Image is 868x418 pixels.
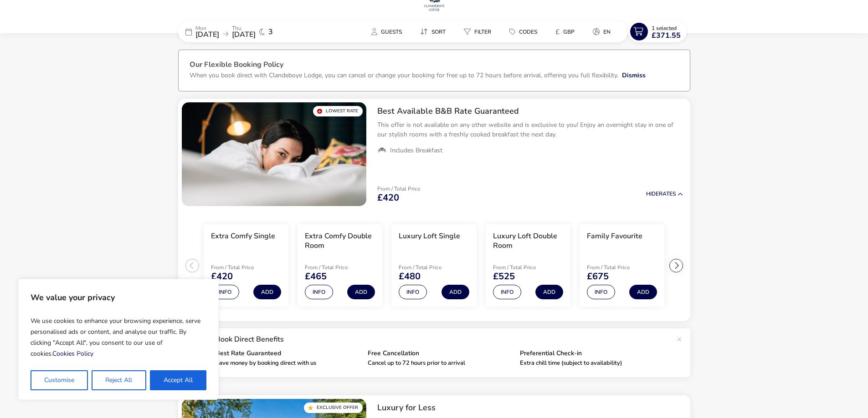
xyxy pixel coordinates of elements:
[190,71,618,80] p: When you book direct with Clandeboye Lodge, you can cancel or change your booking for free up to ...
[347,285,375,299] button: Add
[377,403,683,413] h2: Luxury for Less
[520,350,665,357] p: Preferential Check-in
[481,221,575,311] swiper-slide: 4 / 8
[304,403,363,413] div: Exclusive Offer
[652,25,677,32] span: 1 Selected
[216,336,672,343] p: Book Direct Benefits
[305,272,327,281] span: £465
[622,71,646,80] button: Dismiss
[253,285,281,299] button: Add
[368,360,513,366] p: Cancel up to 72 hours prior to arrival
[232,30,256,40] span: [DATE]
[555,27,560,36] i: £
[364,25,413,38] naf-pibe-menu-bar-item: Guests
[629,285,657,299] button: Add
[305,265,370,270] p: From / Total Price
[305,285,333,299] button: Info
[652,32,681,39] span: £371.55
[364,25,409,38] button: Guests
[195,25,219,31] p: Mon
[587,265,652,270] p: From / Total Price
[586,25,618,38] button: en
[377,106,683,116] h2: Best Available B&B Rate Guaranteed
[502,25,544,38] button: Codes
[52,349,93,358] a: Cookies Policy
[216,350,360,357] p: Best Rate Guaranteed
[178,21,315,42] div: Mon[DATE]Thu[DATE]3
[216,360,360,366] p: Save money by booking direct with us
[399,285,427,299] button: Info
[413,25,453,38] button: Sort
[628,21,690,42] naf-pibe-menu-bar-item: 1 Selected£371.55
[442,285,469,299] button: Add
[182,102,366,206] swiper-slide: 1 / 1
[399,232,460,241] h3: Luxury Loft Single
[305,232,375,251] h3: Extra Comfy Double Room
[31,288,206,307] p: We value your privacy
[548,25,582,38] button: £GBP
[431,28,446,35] span: Sort
[493,285,521,299] button: Info
[646,191,683,197] button: HideRates
[575,221,669,311] swiper-slide: 5 / 8
[603,28,611,35] span: en
[293,221,387,311] swiper-slide: 2 / 8
[377,186,420,191] p: From / Total Price
[586,25,621,38] naf-pibe-menu-bar-item: en
[377,120,683,139] p: This offer is not available on any other website and is exclusive to you! Enjoy an overnight stay...
[313,106,363,116] div: Lowest Rate
[211,285,239,299] button: Info
[457,25,498,38] button: Filter
[199,221,293,311] swiper-slide: 1 / 8
[370,99,690,162] div: Best Available B&B Rate GuaranteedThis offer is not available on any other website and is exclusi...
[195,30,219,40] span: [DATE]
[31,370,88,390] button: Customise
[587,272,609,281] span: £675
[502,25,548,38] naf-pibe-menu-bar-item: Codes
[493,265,558,270] p: From / Total Price
[587,285,615,299] button: Info
[211,272,233,281] span: £420
[232,25,256,31] p: Thu
[548,25,586,38] naf-pibe-menu-bar-item: £GBP
[563,28,575,35] span: GBP
[493,272,515,281] span: £525
[211,265,276,270] p: From / Total Price
[628,21,687,42] button: 1 Selected£371.55
[399,272,421,281] span: £480
[399,265,463,270] p: From / Total Price
[368,350,513,357] p: Free Cancellation
[474,28,491,35] span: Filter
[390,146,442,155] span: Includes Breakfast
[92,370,146,390] button: Reject All
[387,221,481,311] swiper-slide: 3 / 8
[535,285,563,299] button: Add
[381,28,402,35] span: Guests
[268,28,273,35] span: 3
[150,370,206,390] button: Accept All
[457,25,502,38] naf-pibe-menu-bar-item: Filter
[377,193,399,202] span: £420
[31,312,206,363] p: We use cookies to enhance your browsing experience, serve personalised ads or content, and analys...
[413,25,457,38] naf-pibe-menu-bar-item: Sort
[587,232,642,241] h3: Family Favourite
[519,28,537,35] span: Codes
[211,232,275,241] h3: Extra Comfy Single
[669,221,763,311] swiper-slide: 6 / 8
[493,232,563,251] h3: Luxury Loft Double Room
[646,190,659,197] span: Hide
[520,360,665,366] p: Extra chill time (subject to availability)
[18,279,219,400] div: We value your privacy
[190,61,679,71] h3: Our Flexible Booking Policy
